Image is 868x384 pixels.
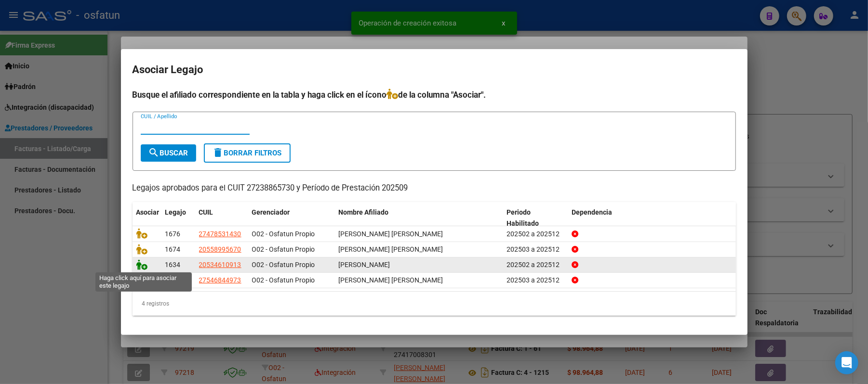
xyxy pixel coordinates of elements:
span: Asociar [136,208,160,216]
mat-icon: search [148,147,160,158]
span: SANTILLAN TABOADA ROMAN FRANCISCO [339,245,443,253]
datatable-header-cell: Legajo [161,202,195,234]
datatable-header-cell: Dependencia [568,202,736,234]
span: 20558995670 [199,245,241,253]
span: 27478531430 [199,230,241,238]
span: CUIL [199,208,214,216]
span: O02 - Osfatun Propio [252,261,315,269]
h4: Busque el afiliado correspondiente en la tabla y haga click en el ícono de la columna "Asociar". [133,89,736,101]
button: Borrar Filtros [204,143,291,163]
span: PEREZ MARIANELLI CELESTE NAHIR [339,276,443,284]
datatable-header-cell: Asociar [133,202,161,234]
span: 1634 [165,261,181,269]
datatable-header-cell: Periodo Habilitado [503,202,568,234]
button: Buscar [141,144,196,162]
p: Legajos aprobados para el CUIT 27238865730 y Período de Prestación 202509 [133,182,736,194]
span: SANTILLAN TABOADA MALENA ABIGAIL [339,230,443,238]
datatable-header-cell: CUIL [195,202,248,234]
div: 202502 a 202512 [507,229,564,240]
div: 4 registros [133,292,736,316]
span: 20534610913 [199,261,241,269]
span: Nombre Afiliado [339,208,389,216]
span: 1676 [165,230,181,238]
span: Borrar Filtros [213,149,282,157]
mat-icon: delete [213,147,224,158]
span: Dependencia [572,208,612,216]
div: 202503 a 202512 [507,244,564,255]
datatable-header-cell: Gerenciador [248,202,335,234]
h2: Asociar Legajo [133,61,736,79]
span: Periodo Habilitado [507,208,539,227]
span: Buscar [148,149,188,157]
span: Legajo [165,208,187,216]
span: GEREZ MATEO BENJAMIN [339,261,390,269]
span: 27546844973 [199,276,241,284]
datatable-header-cell: Nombre Afiliado [335,202,503,234]
span: O02 - Osfatun Propio [252,276,315,284]
div: 202502 a 202512 [507,259,564,270]
span: 1674 [165,245,181,253]
span: 1625 [165,276,181,284]
span: Gerenciador [252,208,290,216]
div: 202503 a 202512 [507,275,564,286]
span: O02 - Osfatun Propio [252,230,315,238]
div: Open Intercom Messenger [835,351,858,374]
span: O02 - Osfatun Propio [252,245,315,253]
